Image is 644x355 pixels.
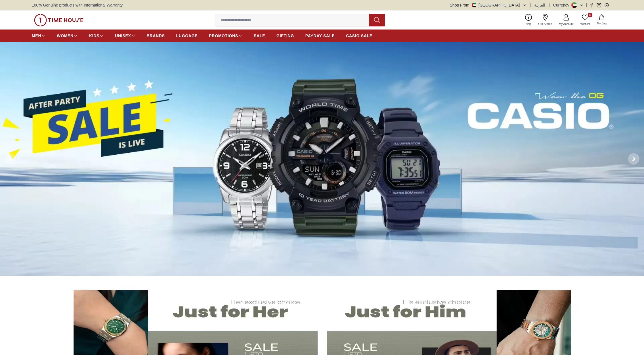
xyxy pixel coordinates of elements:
span: | [530,2,531,8]
a: Facebook [589,3,593,7]
span: PROMOTIONS [209,33,238,39]
span: Help [523,22,534,26]
span: | [586,2,587,8]
span: KIDS [89,33,99,39]
span: Wishlist [578,22,592,26]
span: My Account [557,22,576,26]
img: ... [34,14,83,26]
span: SALE [254,33,265,39]
a: WOMEN [57,31,78,41]
a: KIDS [89,31,104,41]
a: PAYDAY SALE [305,31,335,41]
span: CASIO SALE [346,33,372,39]
span: WOMEN [57,33,74,39]
a: 0Wishlist [577,13,593,27]
span: PAYDAY SALE [305,33,335,39]
a: Instagram [597,3,601,7]
a: Our Stores [535,13,555,27]
a: UNISEX [115,31,135,41]
span: UNISEX [115,33,131,39]
span: My Bag [595,21,609,26]
div: Currency [553,2,572,8]
a: PROMOTIONS [209,31,242,41]
span: GIFTING [276,33,294,39]
a: GIFTING [276,31,294,41]
button: Shop From[GEOGRAPHIC_DATA] [450,2,526,8]
button: My Bag [593,13,610,27]
a: BRANDS [147,31,165,41]
span: 0 [588,13,592,17]
a: Help [522,13,535,27]
a: Whatsapp [605,3,609,7]
a: SALE [254,31,265,41]
a: MEN [32,31,45,41]
button: العربية [534,2,545,8]
span: LUGGAGE [176,33,198,39]
a: CASIO SALE [346,31,372,41]
a: LUGGAGE [176,31,198,41]
span: 100% Genuine products with International Warranty [32,2,123,8]
span: | [549,2,550,8]
img: United Arab Emirates [472,3,476,7]
span: BRANDS [147,33,165,39]
span: Our Stores [536,22,554,26]
span: MEN [32,33,41,39]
